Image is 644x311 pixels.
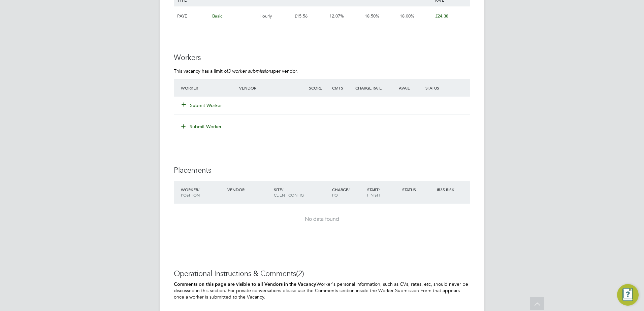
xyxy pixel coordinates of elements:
div: Worker [179,183,226,201]
span: £24.38 [435,13,448,19]
h3: Workers [174,53,470,63]
div: Start [365,183,400,201]
span: / Client Config [274,187,304,198]
p: Worker's personal information, such as CVs, rates, etc, should never be discussed in this section... [174,281,470,300]
em: 3 worker submissions [228,68,273,74]
span: / Position [181,187,200,198]
div: Worker [179,82,237,94]
div: No data found [181,216,463,223]
button: Engage Resource Center [617,284,639,306]
span: 18.00% [400,13,414,19]
h3: Placements [174,166,470,175]
div: Charge Rate [354,82,389,94]
b: Comments on this page are visible to all Vendors in the Vacancy. [174,281,317,287]
div: Vendor [226,183,272,196]
span: (2) [296,269,304,278]
div: Status [424,82,470,94]
div: Site [272,183,330,201]
div: IR35 Risk [435,183,458,196]
span: Basic [212,13,222,19]
div: Status [400,183,436,196]
button: Submit Worker [182,102,222,109]
button: Submit Worker [176,121,227,132]
div: Charge [330,183,365,201]
span: / PO [332,187,350,198]
div: PAYE [175,6,211,26]
div: £15.56 [293,6,328,26]
p: This vacancy has a limit of per vendor. [174,68,470,74]
div: Cmts [330,82,354,94]
div: Vendor [237,82,307,94]
span: / Finish [367,187,380,198]
h3: Operational Instructions & Comments [174,269,470,279]
div: Avail [389,82,424,94]
span: 12.07% [329,13,344,19]
div: Hourly [258,6,293,26]
span: 18.50% [365,13,379,19]
div: Score [307,82,330,94]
